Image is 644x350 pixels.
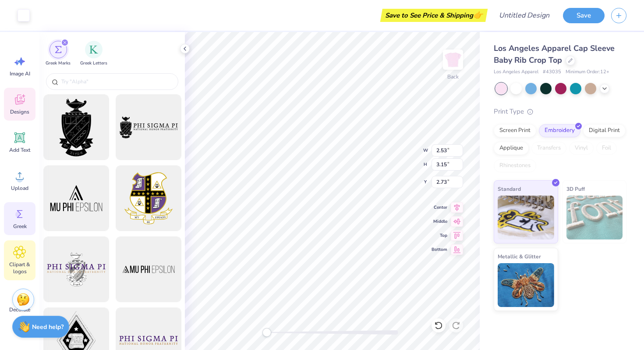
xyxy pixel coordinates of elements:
[60,77,173,86] input: Try "Alpha"
[498,252,541,261] span: Metallic & Glitter
[494,142,529,155] div: Applique
[13,223,27,230] span: Greek
[55,46,62,53] img: Greek Marks Image
[566,196,623,239] img: 3D Puff
[432,232,447,239] span: Top
[9,146,30,154] span: Add Text
[46,41,71,67] div: filter for Greek Marks
[563,8,605,23] button: Save
[566,68,609,76] span: Minimum Order: 12 +
[32,323,64,331] strong: Need help?
[494,159,536,172] div: Rhinestones
[10,108,29,115] span: Designs
[492,7,556,24] input: Untitled Design
[46,60,71,67] span: Greek Marks
[498,184,521,193] span: Standard
[444,51,462,68] img: Back
[494,107,626,117] div: Print Type
[262,328,271,337] div: Accessibility label
[80,41,107,67] div: filter for Greek Letters
[498,196,554,239] img: Standard
[80,60,107,67] span: Greek Letters
[447,73,459,81] div: Back
[432,246,447,253] span: Bottom
[11,185,28,192] span: Upload
[5,261,34,275] span: Clipart & logos
[432,204,447,211] span: Center
[539,124,580,137] div: Embroidery
[432,218,447,225] span: Middle
[80,41,107,67] button: filter button
[543,68,561,76] span: # 43035
[494,68,538,76] span: Los Angeles Apparel
[583,124,626,137] div: Digital Print
[498,263,554,307] img: Metallic & Glitter
[10,70,30,77] span: Image AI
[569,142,594,155] div: Vinyl
[473,10,483,20] span: 👉
[46,41,71,67] button: filter button
[596,142,617,155] div: Foil
[494,124,536,137] div: Screen Print
[531,142,566,155] div: Transfers
[89,45,98,54] img: Greek Letters Image
[566,184,585,193] span: 3D Puff
[382,9,485,22] div: Save to See Price & Shipping
[494,43,615,65] span: Los Angeles Apparel Cap Sleeve Baby Rib Crop Top
[9,306,30,313] span: Decorate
